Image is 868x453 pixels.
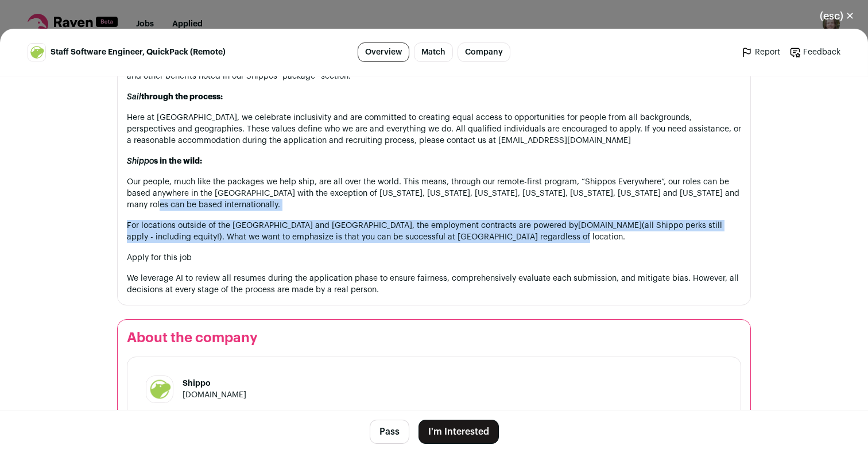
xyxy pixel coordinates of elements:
a: [DOMAIN_NAME] [578,222,642,230]
a: Overview [358,42,409,62]
p: Here at [GEOGRAPHIC_DATA], we celebrate inclusivity and are committed to creating equal access to... [127,112,741,146]
a: Feedback [789,47,840,58]
button: Pass [370,420,409,444]
strong: s in the wild: [127,157,202,165]
em: Sail [127,93,141,101]
img: 397eb2297273b722d93fea1d7f23a82347ce390595fec85f784b92867b9216df.jpg [28,44,45,61]
p: We leverage AI to review all resumes during the application phase to ensure fairness, comprehensi... [127,273,741,296]
p: Our people, much like the packages we help ship, are all over the world. This means, through our ... [127,176,741,211]
h2: About the company [127,329,741,347]
em: Shippo [127,157,154,165]
h1: Shippo [183,378,246,389]
button: Close modal [806,3,868,29]
a: Company [458,42,510,62]
button: I'm Interested [418,420,499,444]
img: 397eb2297273b722d93fea1d7f23a82347ce390595fec85f784b92867b9216df.jpg [146,376,173,402]
a: Report [741,47,780,58]
p: Apply for this job [127,252,741,264]
strong: through the process: [127,93,223,101]
p: For locations outside of the [GEOGRAPHIC_DATA] and [GEOGRAPHIC_DATA], the employment contracts ar... [127,220,741,243]
span: Staff Software Engineer, QuickPack (Remote) [51,47,226,58]
a: Match [414,42,453,62]
a: [DOMAIN_NAME] [183,391,246,399]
